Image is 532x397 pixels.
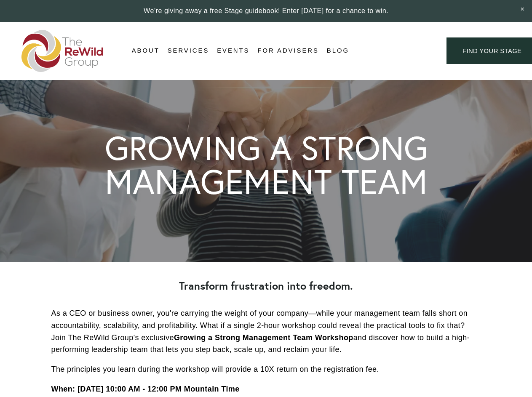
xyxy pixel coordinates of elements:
p: As a CEO or business owner, you're carrying the weight of your company—while your management team... [51,307,481,356]
strong: Growing a Strong Management Team Workshop [174,333,353,342]
strong: Transform frustration into freedom. [179,279,353,293]
p: The principles you learn during the workshop will provide a 10X return on the registration fee. [51,363,481,376]
strong: When: [51,385,75,393]
a: For Advisers [257,45,318,57]
h1: GROWING A STRONG [105,131,428,165]
span: Services [168,45,209,56]
a: Blog [327,45,349,57]
a: folder dropdown [168,45,209,57]
h1: MANAGEMENT TEAM [105,165,428,199]
a: Events [217,45,249,57]
span: About [132,45,160,56]
a: folder dropdown [132,45,160,57]
img: The ReWild Group [21,30,104,72]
